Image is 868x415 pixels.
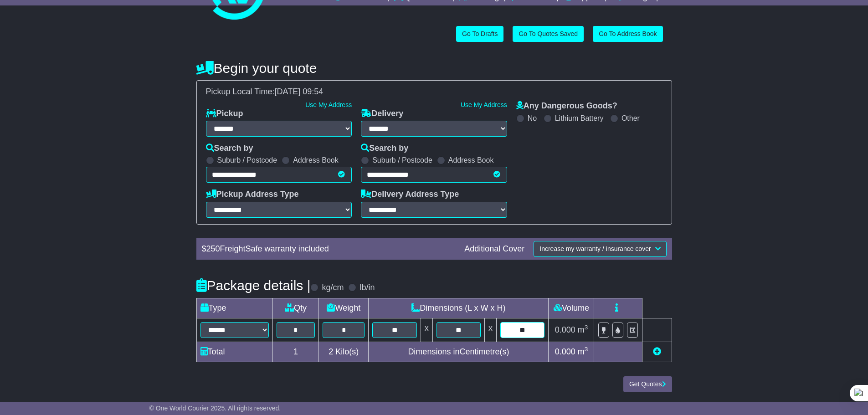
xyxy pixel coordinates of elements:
span: [DATE] 09:54 [275,87,324,96]
label: lb/in [360,283,375,293]
button: Increase my warranty / insurance cover [534,241,666,257]
a: Go To Drafts [456,26,503,42]
button: Get Quotes [623,376,672,392]
span: m [578,347,588,356]
div: Additional Cover [460,244,529,254]
span: m [578,325,588,334]
span: © One World Courier 2025. All rights reserved. [149,405,281,412]
label: Address Book [448,156,494,164]
label: kg/cm [322,283,344,293]
label: Address Book [293,156,339,164]
td: Kilo(s) [319,342,369,362]
span: 250 [206,244,220,253]
label: Any Dangerous Goods? [516,101,617,111]
label: Delivery [361,109,403,119]
td: Weight [319,298,369,318]
a: Use My Address [461,101,507,108]
label: Search by [361,143,408,154]
label: Other [621,114,640,123]
div: $ FreightSafe warranty included [197,244,460,254]
td: Total [196,342,272,362]
sup: 3 [585,324,588,331]
td: Qty [272,298,319,318]
h4: Begin your quote [196,61,672,76]
a: Go To Address Book [593,26,663,42]
td: x [421,318,432,342]
span: Increase my warranty / insurance cover [539,245,651,252]
label: Lithium Battery [555,114,604,123]
span: 0.000 [555,347,575,356]
label: Delivery Address Type [361,190,459,200]
label: Pickup [206,109,243,119]
td: Type [196,298,272,318]
label: Pickup Address Type [206,190,299,200]
label: Suburb / Postcode [372,156,432,164]
label: Suburb / Postcode [217,156,277,164]
a: Use My Address [305,101,352,108]
span: 2 [329,347,333,356]
span: 0.000 [555,325,575,334]
td: Volume [549,298,594,318]
a: Go To Quotes Saved [513,26,584,42]
sup: 3 [585,346,588,353]
td: 1 [272,342,319,362]
td: Dimensions (L x W x H) [369,298,549,318]
div: Pickup Local Time: [201,87,667,97]
label: Search by [206,143,253,154]
h4: Package details | [196,278,311,293]
label: No [528,114,537,123]
td: Dimensions in Centimetre(s) [369,342,549,362]
td: x [485,318,497,342]
a: Add new item [653,347,661,356]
